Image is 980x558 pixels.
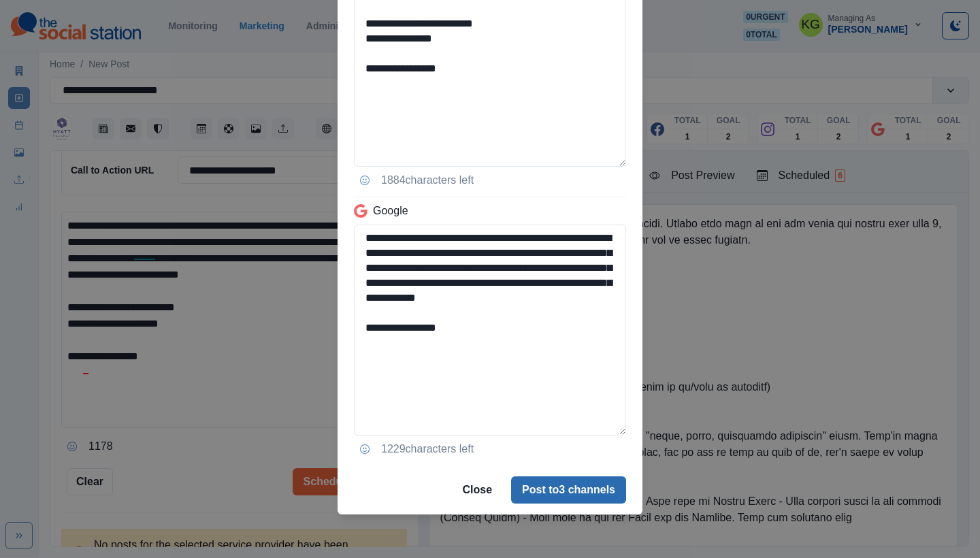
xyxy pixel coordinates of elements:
[511,476,626,504] button: Post to3 channels
[373,203,408,219] p: Google
[381,172,474,188] p: 1884 characters left
[381,441,474,457] p: 1229 characters left
[354,169,376,191] button: Opens Emoji Picker
[354,438,376,460] button: Opens Emoji Picker
[451,476,503,504] button: Close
